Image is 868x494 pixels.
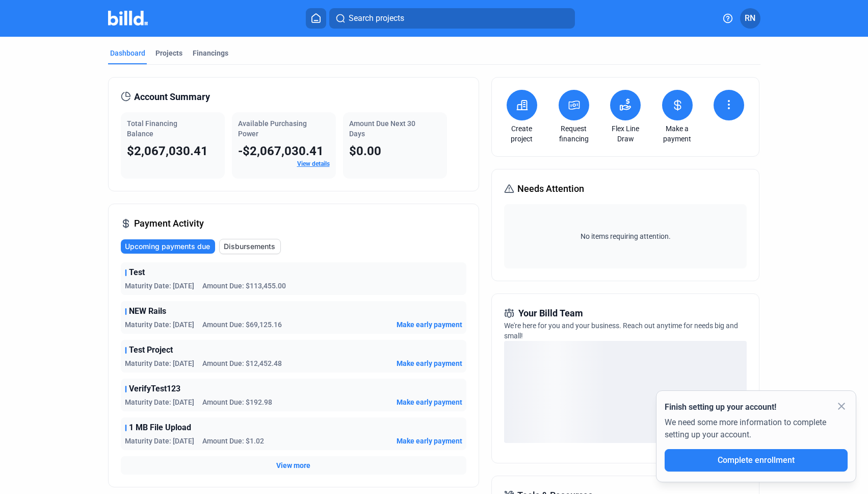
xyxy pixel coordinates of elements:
[349,144,381,158] span: $0.00
[517,182,584,196] span: Needs Attention
[660,123,695,144] a: Make a payment
[835,400,848,412] mat-icon: close
[155,48,182,58] div: Projects
[202,397,272,407] span: Amount Due: $192.98
[740,8,760,29] button: RN
[202,436,264,446] span: Amount Due: $1.02
[238,119,307,138] span: Available Purchasing Power
[397,358,462,368] button: Make early payment
[397,397,462,407] button: Make early payment
[224,241,275,252] span: Disbursements
[125,358,194,368] span: Maturity Date: [DATE]
[127,144,208,158] span: $2,067,030.41
[397,436,462,446] button: Make early payment
[121,239,215,254] button: Upcoming payments due
[504,341,747,443] div: loading
[665,401,848,413] div: Finish setting up your account!
[125,281,194,291] span: Maturity Date: [DATE]
[129,266,145,279] span: Test
[134,216,204,231] span: Payment Activity
[202,319,282,330] span: Amount Due: $69,125.16
[193,48,228,58] div: Financings
[129,422,191,434] span: 1 MB File Upload
[108,11,148,26] img: Billd Company Logo
[129,383,180,395] span: VerifyTest123
[504,123,540,144] a: Create project
[665,449,848,472] button: Complete enrollment
[608,123,643,144] a: Flex Line Draw
[127,119,177,138] span: Total Financing Balance
[219,239,281,254] button: Disbursements
[125,319,194,330] span: Maturity Date: [DATE]
[349,12,404,24] span: Search projects
[125,436,194,446] span: Maturity Date: [DATE]
[504,322,738,340] span: We're here for you and your business. Reach out anytime for needs big and small!
[238,144,324,158] span: -$2,067,030.41
[665,413,848,449] div: We need some more information to complete setting up your account.
[297,160,330,167] a: View details
[508,231,743,241] span: No items requiring attention.
[110,48,145,58] div: Dashboard
[129,305,166,317] span: NEW Rails
[745,12,755,24] span: RN
[718,455,795,465] span: Complete enrollment
[329,8,575,29] button: Search projects
[202,358,282,368] span: Amount Due: $12,452.48
[125,397,194,407] span: Maturity Date: [DATE]
[129,344,173,356] span: Test Project
[518,306,583,320] span: Your Billd Team
[202,281,286,291] span: Amount Due: $113,455.00
[125,241,210,252] span: Upcoming payments due
[556,123,592,144] a: Request financing
[276,460,310,471] button: View more
[397,319,462,330] button: Make early payment
[349,119,415,138] span: Amount Due Next 30 Days
[134,90,210,104] span: Account Summary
